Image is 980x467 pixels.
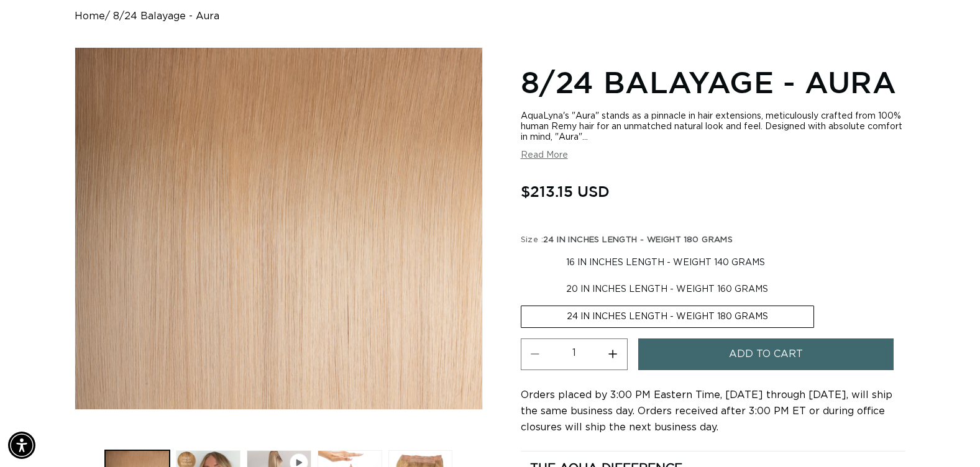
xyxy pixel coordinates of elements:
[521,150,568,161] button: Read More
[521,111,905,143] div: AquaLyna's "Aura" stands as a pinnacle in hair extensions, meticulously crafted from 100% human R...
[75,11,105,22] a: Home
[638,338,894,370] button: Add to cart
[521,306,814,328] label: 24 IN INCHES LENGTH - WEIGHT 180 GRAMS
[521,252,810,273] label: 16 IN INCHES LENGTH - WEIGHT 140 GRAMS
[521,63,905,101] h1: 8/24 Balayage - Aura
[918,407,980,467] iframe: Chat Widget
[521,179,610,203] span: $213.15 USD
[521,279,813,300] label: 20 IN INCHES LENGTH - WEIGHT 160 GRAMS
[113,11,219,22] span: 8/24 Balayage - Aura
[8,432,35,459] div: Accessibility Menu
[75,11,905,22] nav: breadcrumbs
[521,390,892,432] span: Orders placed by 3:00 PM Eastern Time, [DATE] through [DATE], will ship the same business day. Or...
[521,234,735,247] legend: Size :
[729,338,803,370] span: Add to cart
[543,236,733,244] span: 24 IN INCHES LENGTH - WEIGHT 180 GRAMS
